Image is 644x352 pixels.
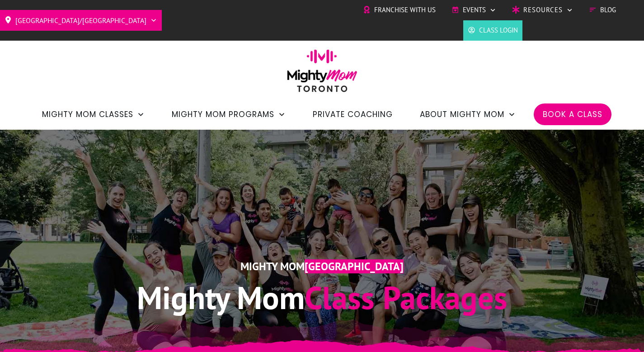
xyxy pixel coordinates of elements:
h1: Class Packages [61,277,584,318]
a: Blog [589,3,616,17]
a: Book a Class [543,107,602,122]
a: Franchise with Us [363,3,436,17]
span: [GEOGRAPHIC_DATA]/[GEOGRAPHIC_DATA] [15,13,146,28]
span: About Mighty Mom [420,107,504,122]
span: Resources [523,3,563,17]
a: Private Coaching [313,107,393,122]
span: Mighty Mom Classes [42,107,133,122]
a: Resources [512,3,573,17]
a: [GEOGRAPHIC_DATA]/[GEOGRAPHIC_DATA] [5,13,157,28]
span: Mighty Mom [240,259,305,273]
span: Events [463,3,486,17]
span: Class Login [479,23,518,37]
span: Mighty Mom Programs [172,107,274,122]
span: Franchise with Us [374,3,436,17]
img: mightymom-logo-toronto [282,49,362,99]
span: Mighty Mom [137,277,305,318]
span: Blog [600,3,616,17]
a: Class Login [468,23,518,37]
span: [GEOGRAPHIC_DATA] [305,259,404,273]
a: Mighty Mom Classes [42,107,145,122]
a: About Mighty Mom [420,107,516,122]
a: Events [451,3,496,17]
a: Mighty Mom Programs [172,107,286,122]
